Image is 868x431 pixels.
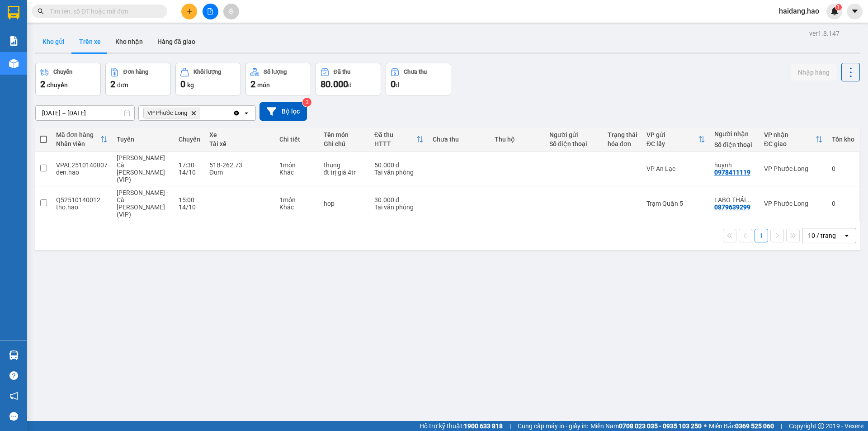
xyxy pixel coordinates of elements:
svg: open [243,109,250,117]
span: đ [396,81,399,89]
img: warehouse-icon [9,59,19,68]
div: 50.000 đ [374,161,424,169]
span: message [9,412,18,421]
span: 0 [391,79,396,90]
span: đơn [117,81,128,89]
div: Khác [279,169,315,176]
button: Khối lượng0kg [175,63,241,95]
img: warehouse-icon [9,350,19,360]
button: Chưa thu0đ [386,63,451,95]
div: Tài xế [209,140,270,147]
button: Đơn hàng2đơn [105,63,171,95]
span: chuyến [47,81,68,89]
span: đ [348,81,352,89]
span: 2 [110,79,115,90]
div: Đơn hàng [123,69,148,75]
div: ĐC giao [764,140,816,147]
div: 0879639299 [714,204,750,211]
div: tho.hao [56,204,108,211]
div: Tại văn phòng [374,204,424,211]
div: Tồn kho [832,136,854,143]
span: aim [228,8,234,14]
img: logo-vxr [8,6,19,19]
div: ver 1.8.147 [809,28,840,38]
div: thung [324,161,365,169]
div: 30.000 đ [374,196,424,204]
div: Nhân viên [56,140,100,147]
svg: Delete [191,110,196,116]
th: Toggle SortBy [370,128,428,152]
div: huynh [714,161,755,169]
button: Bộ lọc [259,102,307,121]
span: 2 [40,79,45,90]
span: file-add [207,8,213,14]
div: Chuyến [179,136,200,143]
div: Chuyến [53,69,72,75]
div: Mã đơn hàng [56,131,100,138]
div: Đã thu [334,69,350,75]
div: 51B-262.73 [209,161,270,169]
strong: 1900 633 818 [464,422,503,430]
span: caret-down [851,7,859,15]
span: Miền Nam [590,421,702,431]
div: Người gửi [549,131,599,138]
input: Selected VP Phước Long. [202,109,203,118]
div: Q52510140012 [56,196,108,204]
div: VP gửi [646,131,698,138]
span: VP Phước Long [147,109,187,117]
div: Số điện thoại [549,140,599,147]
div: Ghi chú [324,140,365,147]
button: 1 [755,229,768,242]
span: 0 [180,79,185,90]
div: VP Phước Long [764,200,823,207]
button: Trên xe [72,31,108,52]
div: 0 [832,200,854,207]
button: aim [223,4,239,19]
div: Khác [279,204,315,211]
span: notification [9,392,18,400]
div: VP An Lạc [646,165,705,172]
div: 0 [832,165,854,172]
strong: 0708 023 035 - 0935 103 250 [619,422,702,430]
div: Trạm Quận 5 [646,200,705,207]
span: ... [746,196,751,204]
div: Số lượng [264,69,287,75]
div: hop [324,200,365,207]
span: Hỗ trợ kỹ thuật: [420,421,503,431]
span: | [509,421,511,431]
div: Tên món [324,131,365,138]
button: caret-down [847,4,863,19]
span: 80.000 [321,79,348,90]
button: Chuyến2chuyến [35,63,101,95]
div: VP nhận [764,131,816,138]
div: Tại văn phòng [374,169,424,176]
button: Kho gửi [35,31,72,52]
div: Tuyến [117,136,170,143]
span: | [781,421,782,431]
input: Select a date range. [36,106,134,120]
span: món [257,81,270,89]
div: Người nhận [714,130,755,137]
th: Toggle SortBy [642,128,710,152]
th: Toggle SortBy [52,128,112,152]
div: đt trị giá 4tr [324,169,365,176]
div: VPAL2510140007 [56,161,108,169]
sup: 3 [302,98,311,107]
sup: 1 [835,4,842,10]
th: Toggle SortBy [759,128,827,152]
span: ⚪️ [704,424,707,428]
div: LABO THÁI CHÂU NGÂN [714,196,755,204]
div: Thu hộ [495,136,540,143]
div: Chưa thu [404,69,427,75]
div: VP Phước Long [764,165,823,172]
span: VP Phước Long, close by backspace [143,108,200,118]
button: plus [181,4,197,19]
span: Miền Bắc [709,421,774,431]
div: hóa đơn [608,140,637,147]
div: Số điện thoại [714,141,755,148]
span: [PERSON_NAME] - Cà [PERSON_NAME] (VIP) [117,154,168,183]
button: Nhập hàng [791,64,837,81]
div: 1 món [279,161,315,169]
img: solution-icon [9,36,19,46]
div: den.hao [56,169,108,176]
